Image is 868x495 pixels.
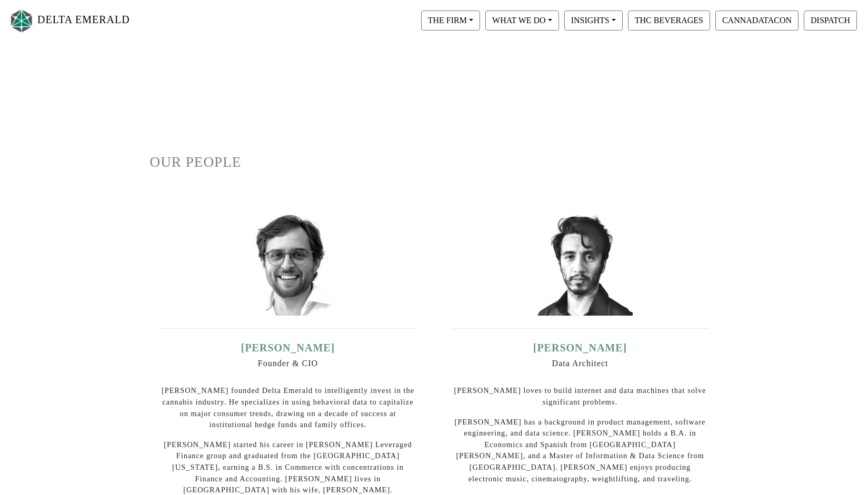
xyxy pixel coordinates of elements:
[625,15,713,24] a: THC BEVERAGES
[801,15,860,24] a: DISPATCH
[564,11,623,31] button: INSIGHTS
[150,154,719,171] h1: OUR PEOPLE
[527,210,633,316] img: david
[715,11,799,31] button: CANNADATACON
[161,358,416,368] h6: Founder & CIO
[235,210,341,316] img: ian
[161,385,416,430] p: [PERSON_NAME] founded Delta Emerald to intelligently invest in the cannabis industry. He speciali...
[453,385,708,408] p: [PERSON_NAME] loves to build internet and data machines that solve significant problems.
[713,15,801,24] a: CANNADATACON
[533,342,627,353] a: [PERSON_NAME]
[628,11,710,31] button: THC BEVERAGES
[8,4,130,37] a: DELTA EMERALD
[8,7,35,35] img: Logo
[453,358,708,368] h6: Data Architect
[485,11,559,31] button: WHAT WE DO
[804,11,857,31] button: DISPATCH
[453,417,708,485] p: [PERSON_NAME] has a background in product management, software engineering, and data science. [PE...
[241,342,335,353] a: [PERSON_NAME]
[421,11,480,31] button: THE FIRM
